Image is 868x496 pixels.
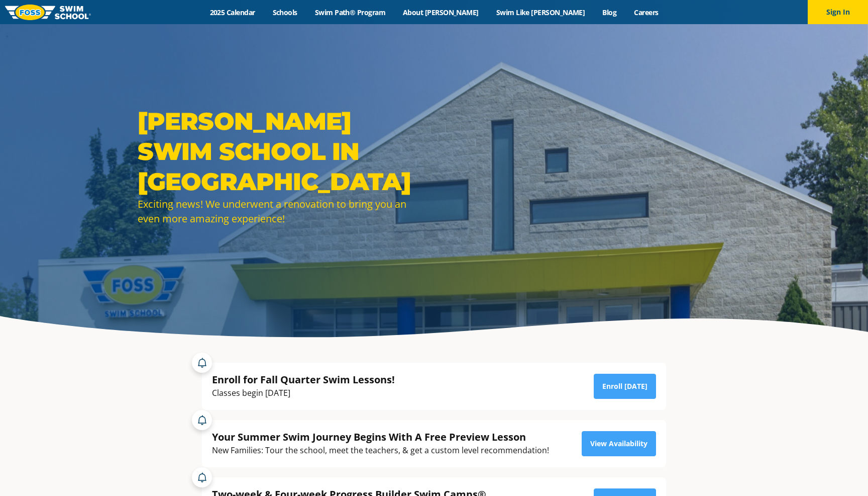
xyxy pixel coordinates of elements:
div: Exciting news! We underwent a renovation to bring you an even more amazing experience! [138,197,429,226]
a: Blog [594,8,625,17]
div: Your Summer Swim Journey Begins With A Free Preview Lesson [212,430,549,444]
a: Swim Like [PERSON_NAME] [487,8,594,17]
div: Classes begin [DATE] [212,386,395,400]
a: Schools [264,8,306,17]
h1: [PERSON_NAME] SWIM SCHOOL IN [GEOGRAPHIC_DATA] [138,106,429,197]
img: FOSS Swim School Logo [5,5,91,20]
a: View Availability [582,431,656,456]
div: Enroll for Fall Quarter Swim Lessons! [212,373,395,386]
a: Careers [625,8,667,17]
a: Swim Path® Program [306,8,394,17]
a: Enroll [DATE] [594,374,656,399]
a: About [PERSON_NAME] [394,8,488,17]
a: 2025 Calendar [201,8,264,17]
div: New Families: Tour the school, meet the teachers, & get a custom level recommendation! [212,444,549,457]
